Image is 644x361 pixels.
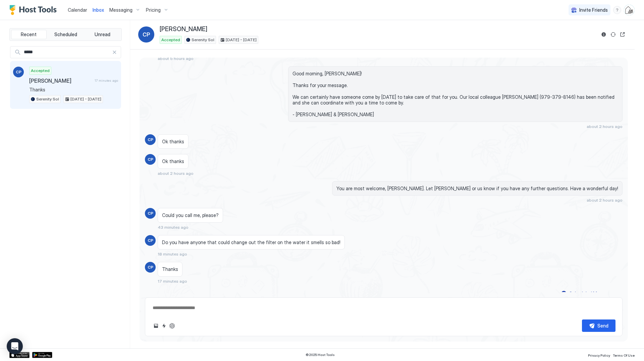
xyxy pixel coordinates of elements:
a: Terms Of Use [613,351,635,358]
button: Send [582,319,615,332]
span: Accepted [161,37,180,43]
span: CP [148,156,153,162]
span: [PERSON_NAME] [160,25,207,33]
a: Google Play Store [32,352,52,358]
span: Ok thanks [162,139,184,145]
a: Host Tools Logo [9,5,60,15]
span: You are most welcome, [PERSON_NAME]. Let [PERSON_NAME] or us know if you have any further questio... [336,186,618,192]
span: 18 minutes ago [158,251,187,257]
span: Scheduled [54,31,77,38]
span: Unread [95,31,110,38]
span: 43 minutes ago [158,225,189,230]
span: Ok thanks [162,158,184,164]
span: about 2 hours ago [587,198,623,203]
span: Privacy Policy [588,353,610,357]
span: Calendar [68,7,87,13]
span: Pricing [146,7,161,13]
a: Calendar [68,6,87,13]
span: CP [148,264,153,270]
span: Good morning, [PERSON_NAME]! Thanks for your message. We can certainly have someone come by [DATE... [292,71,618,118]
span: about 2 hours ago [158,171,194,176]
span: Could you call me, please? [162,212,219,218]
div: Scheduled Messages [569,290,615,297]
span: Invite Friends [579,7,608,13]
div: tab-group [9,28,122,41]
span: Serenity Sol [36,96,59,102]
span: Recent [21,31,37,38]
span: Thanks [162,266,178,272]
span: [DATE] - [DATE] [70,96,101,102]
div: Open Intercom Messenger [7,338,23,354]
div: User profile [624,5,635,15]
span: 17 minutes ago [95,78,118,83]
button: Open reservation [619,30,627,39]
button: Unread [85,30,120,39]
span: Do you have anyone that could change out the filter on the water it smells so bad! [162,239,340,245]
span: CP [148,137,153,143]
span: CP [148,210,153,216]
button: Scheduled [48,30,84,39]
span: [PERSON_NAME] [29,77,92,84]
button: Upload image [152,322,160,330]
span: Messaging [109,7,132,13]
span: CP [143,30,150,39]
span: Accepted [31,68,50,74]
span: CP [16,69,21,75]
span: Inbox [93,7,104,13]
span: © 2025 Host Tools [306,353,335,357]
span: 17 minutes ago [158,279,187,284]
div: Send [597,322,608,329]
a: App Store [9,352,30,358]
a: Inbox [93,6,104,13]
input: Input Field [21,47,112,58]
button: ChatGPT Auto Reply [168,322,176,330]
span: [DATE] - [DATE] [226,37,257,43]
div: menu [613,6,621,14]
span: Serenity Sol [192,37,214,43]
button: Sync reservation [609,30,617,39]
button: Recent [11,30,47,39]
span: about 5 hours ago [158,56,194,61]
span: Thanks [29,87,118,93]
button: Reservation information [600,30,608,39]
span: Terms Of Use [613,353,635,357]
span: about 2 hours ago [587,124,623,129]
span: CP [148,237,153,243]
button: Scheduled Messages [560,289,623,298]
a: Privacy Policy [588,351,610,358]
button: Quick reply [160,322,168,330]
